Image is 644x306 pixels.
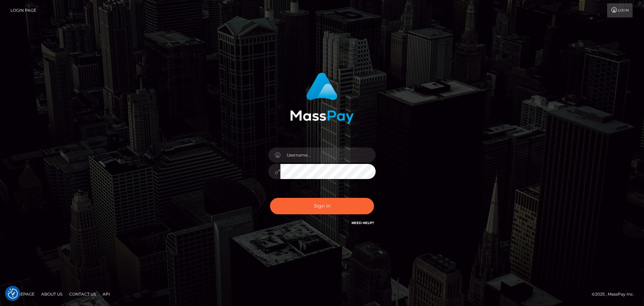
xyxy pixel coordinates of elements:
[10,3,36,17] a: Login Page
[39,289,65,299] a: About Us
[290,73,354,124] img: MassPay Login
[66,289,99,299] a: Contact Us
[100,289,113,299] a: API
[352,221,374,225] a: Need Help?
[8,289,18,299] button: Consent Preferences
[8,289,18,299] img: Revisit consent button
[592,291,639,298] div: © 2025 , MassPay Inc.
[270,198,374,214] button: Sign in
[280,147,376,163] input: Username...
[607,3,633,17] a: Login
[7,289,37,299] a: Homepage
